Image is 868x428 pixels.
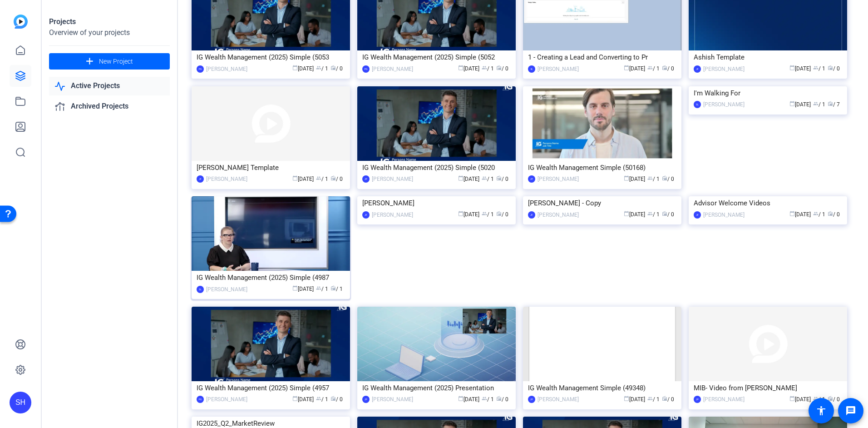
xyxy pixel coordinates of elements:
[662,65,674,72] span: / 0
[789,101,811,108] span: [DATE]
[316,396,321,401] span: group
[496,175,502,181] span: radio
[482,396,494,403] span: / 1
[458,176,479,182] span: [DATE]
[330,396,336,401] span: radio
[538,65,579,74] div: [PERSON_NAME]
[482,65,487,70] span: group
[206,285,247,294] div: [PERSON_NAME]
[49,53,170,70] button: New Project
[496,211,502,216] span: radio
[813,211,825,218] span: / 1
[662,65,667,70] span: radio
[647,176,660,182] span: / 1
[49,97,170,116] a: Archived Projects
[694,101,701,108] div: SL
[292,176,314,182] span: [DATE]
[362,65,370,73] div: PG
[813,211,819,216] span: group
[813,396,819,401] span: group
[624,65,645,72] span: [DATE]
[828,396,840,403] span: / 0
[362,161,511,174] div: IG Wealth Management (2025) Simple (5020
[647,396,660,403] span: / 1
[330,65,336,70] span: radio
[828,396,833,401] span: radio
[496,211,508,218] span: / 0
[662,396,667,401] span: radio
[482,65,494,72] span: / 1
[292,396,314,403] span: [DATE]
[694,65,701,73] div: JF
[828,65,833,70] span: radio
[813,101,819,106] span: group
[372,174,413,184] div: [PERSON_NAME]
[789,396,811,403] span: [DATE]
[528,161,676,174] div: IG Wealth Management Simple (50168)
[662,211,667,216] span: radio
[206,395,247,404] div: [PERSON_NAME]
[662,211,674,218] span: / 0
[362,396,370,403] div: JP
[647,175,653,181] span: group
[482,396,487,401] span: group
[647,396,653,401] span: group
[197,175,204,183] div: JF
[330,286,343,292] span: / 1
[496,176,508,182] span: / 0
[538,174,579,184] div: [PERSON_NAME]
[197,161,345,174] div: [PERSON_NAME] Template
[330,176,343,182] span: / 0
[482,175,487,181] span: group
[458,396,464,401] span: calendar_today
[694,396,701,403] div: JP
[458,175,464,181] span: calendar_today
[316,176,328,182] span: / 1
[813,65,825,72] span: / 1
[197,381,345,395] div: IG Wealth Management (2025) Simple (4957
[647,65,653,70] span: group
[624,65,629,70] span: calendar_today
[624,396,629,401] span: calendar_today
[789,65,811,72] span: [DATE]
[528,196,676,210] div: [PERSON_NAME] - Copy
[845,405,856,416] mat-icon: message
[624,396,645,403] span: [DATE]
[458,211,479,218] span: [DATE]
[316,396,328,403] span: / 1
[316,286,328,292] span: / 1
[197,50,345,64] div: IG Wealth Management (2025) Simple (5053
[789,101,795,106] span: calendar_today
[703,100,745,109] div: [PERSON_NAME]
[372,65,413,74] div: [PERSON_NAME]
[10,392,31,413] div: SH
[292,285,298,291] span: calendar_today
[362,50,511,64] div: IG Wealth Management (2025) Simple (5052
[624,211,645,218] span: [DATE]
[816,405,827,416] mat-icon: accessibility
[496,65,502,70] span: radio
[647,211,653,216] span: group
[292,396,298,401] span: calendar_today
[624,211,629,216] span: calendar_today
[694,381,842,395] div: MIB- Video from [PERSON_NAME]
[458,211,464,216] span: calendar_today
[828,65,840,72] span: / 0
[694,211,701,219] div: JF
[206,65,247,74] div: [PERSON_NAME]
[813,396,825,403] span: / 1
[99,57,133,66] span: New Project
[197,65,204,73] div: PG
[362,381,511,395] div: IG Wealth Management (2025) Presentation
[528,65,535,73] div: IE
[197,271,345,284] div: IG Wealth Management (2025) Simple (4987
[813,101,825,108] span: / 1
[362,175,370,183] div: JP
[694,50,842,64] div: Ashish Template
[703,210,745,219] div: [PERSON_NAME]
[292,65,314,72] span: [DATE]
[647,211,660,218] span: / 1
[49,77,170,95] a: Active Projects
[316,175,321,181] span: group
[789,211,811,218] span: [DATE]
